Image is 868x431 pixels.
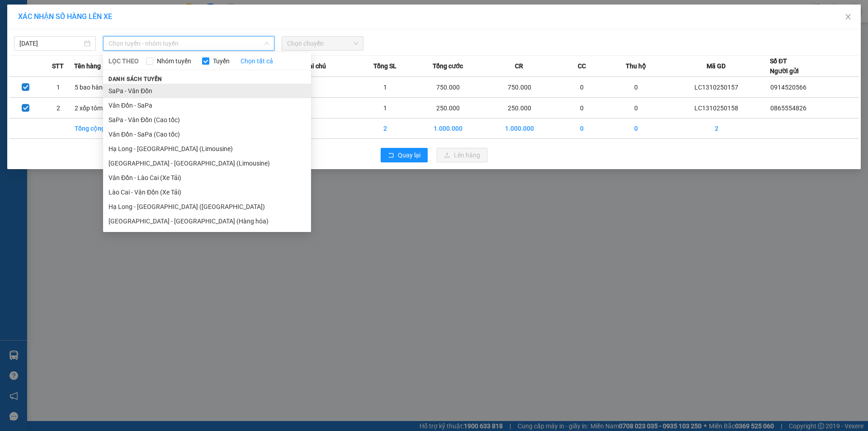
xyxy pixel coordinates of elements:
td: 0 [555,98,609,118]
div: Số ĐT Người gửi [770,56,799,76]
span: Gửi hàng Hạ Long: Hotline: [8,61,87,85]
td: 250.000 [484,98,555,118]
td: 2 [663,118,770,139]
li: Hạ Long - [GEOGRAPHIC_DATA] ([GEOGRAPHIC_DATA]) [103,199,311,214]
span: LỌC THEO [108,56,139,66]
span: Tổng cước [433,61,463,71]
span: Tuyến [209,56,233,66]
span: Mã GD [707,61,726,71]
td: --- [304,98,358,118]
td: LC1310250158 [663,98,770,118]
li: Vân Đồn - Lào Cai (Xe Tải) [103,171,311,185]
span: Tổng SL [373,61,396,71]
li: SaPa - Vân Đồn (Cao tốc) [103,113,311,127]
span: Tên hàng [74,61,101,71]
span: 0914520566 [770,84,807,91]
li: [GEOGRAPHIC_DATA] - [GEOGRAPHIC_DATA] (Hàng hóa) [103,214,311,228]
li: Vân Đồn - SaPa (Cao tốc) [103,127,311,142]
span: Thu hộ [626,61,646,71]
input: 13/10/2025 [19,38,82,48]
span: XÁC NHẬN SỐ HÀNG LÊN XE [18,12,112,21]
a: Chọn tất cả [241,56,273,66]
span: Chọn tuyến - nhóm tuyến [108,37,269,50]
span: rollback [388,152,394,159]
li: [GEOGRAPHIC_DATA] - [GEOGRAPHIC_DATA] (Limousine) [103,156,311,171]
button: uploadLên hàng [437,148,487,162]
td: 5 bao hàng [74,77,128,98]
strong: 0888 827 827 - 0848 827 827 [19,43,90,58]
td: 250.000 [412,98,484,118]
span: 0865554826 [770,104,807,112]
li: SaPa - Vân Đồn [103,84,311,98]
span: Nhóm tuyến [153,56,195,66]
span: CR [515,61,523,71]
td: 750.000 [484,77,555,98]
td: 1 [42,77,75,98]
li: Hạ Long - [GEOGRAPHIC_DATA] (Limousine) [103,142,311,156]
span: close [844,13,852,20]
span: Ghi chú [304,61,326,71]
li: Lào Cai - Vân Đồn (Xe Tải) [103,185,311,199]
strong: Công ty TNHH Phúc Xuyên [9,5,85,24]
td: 0 [609,98,663,118]
strong: 024 3236 3236 - [5,34,91,50]
td: 1 [359,98,412,118]
td: 1.000.000 [412,118,484,139]
td: 2 [359,118,412,139]
td: 0 [609,77,663,98]
li: Vân Đồn - SaPa [103,98,311,113]
span: CC [578,61,586,71]
span: down [264,41,269,46]
td: 0 [555,118,609,139]
span: STT [52,61,64,71]
td: 1.000.000 [484,118,555,139]
td: 1 [359,77,412,98]
td: 750.000 [412,77,484,98]
span: Quay lại [398,150,420,160]
span: Chọn chuyến [287,37,358,50]
td: 2 xốp tôm [74,98,128,118]
td: --- [304,77,358,98]
td: 0 [609,118,663,139]
span: Danh sách tuyến [103,75,168,83]
td: 2 [42,98,75,118]
button: Close [835,5,861,30]
button: rollbackQuay lại [381,148,428,162]
td: Tổng cộng [74,118,128,139]
td: LC1310250157 [663,77,770,98]
span: Gửi hàng [GEOGRAPHIC_DATA]: Hotline: [4,26,91,58]
td: 0 [555,77,609,98]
